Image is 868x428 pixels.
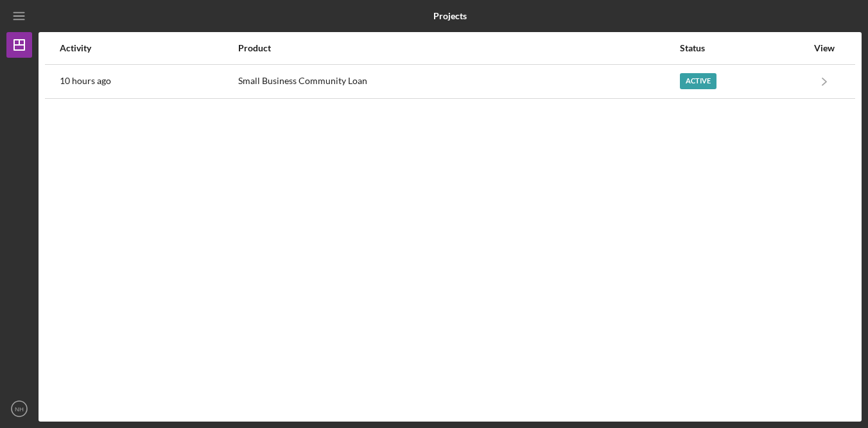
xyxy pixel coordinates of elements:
[60,76,111,86] time: 2025-09-15 07:13
[6,396,32,422] button: NH
[238,65,679,98] div: Small Business Community Loan
[238,43,679,53] div: Product
[60,43,237,53] div: Activity
[680,73,716,89] div: Active
[680,43,807,53] div: Status
[808,43,840,53] div: View
[433,11,467,21] b: Projects
[15,406,24,413] text: NH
